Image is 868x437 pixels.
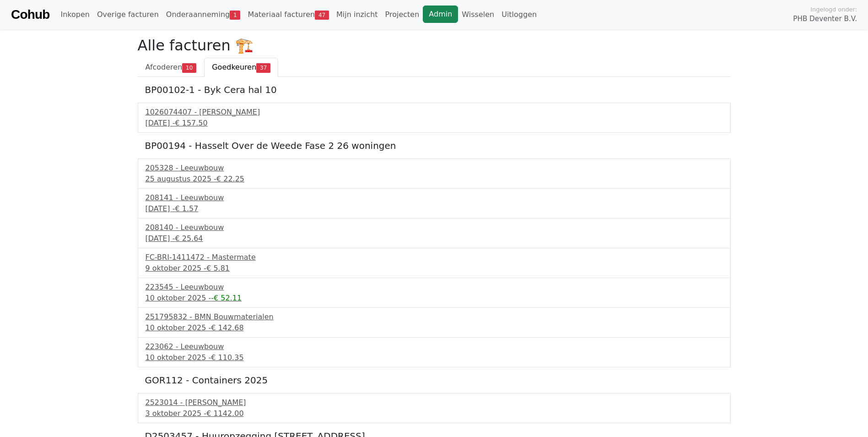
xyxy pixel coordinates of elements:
a: 1026074407 - [PERSON_NAME][DATE] -€ 157.50 [146,107,723,129]
span: PHB Deventer B.V. [793,14,857,24]
span: Goedkeuren [212,63,256,71]
a: Admin [423,5,458,23]
span: 37 [256,63,270,72]
div: 9 oktober 2025 - [146,263,723,274]
div: [DATE] - [146,203,723,214]
div: 223062 - Leeuwbouw [146,341,723,352]
span: Afcoderen [146,63,183,71]
a: Materiaal facturen47 [244,5,333,24]
a: Uitloggen [498,5,540,24]
a: Goedkeuren37 [204,58,278,77]
div: 205328 - Leeuwbouw [146,163,723,174]
a: 205328 - Leeuwbouw25 augustus 2025 -€ 22.25 [146,163,723,185]
div: 208141 - Leeuwbouw [146,192,723,203]
span: € 110.35 [211,353,243,362]
div: 25 augustus 2025 - [146,174,723,185]
div: 10 oktober 2025 - [146,352,723,363]
span: € 142.68 [211,323,243,332]
a: Overige facturen [93,5,162,24]
div: 10 oktober 2025 - [146,322,723,333]
span: 1 [230,11,240,20]
span: -€ 52.11 [211,294,242,302]
div: 2523014 - [PERSON_NAME] [146,397,723,408]
a: 223545 - Leeuwbouw10 oktober 2025 --€ 52.11 [146,282,723,304]
span: 47 [315,11,329,20]
span: € 22.25 [216,175,244,183]
span: € 1142.00 [206,409,243,418]
h5: BP00102-1 - Byk Cera hal 10 [145,84,723,95]
div: [DATE] - [146,233,723,244]
div: 10 oktober 2025 - [146,293,723,304]
div: 251795832 - BMN Bouwmaterialen [146,311,723,322]
a: Cohub [11,4,49,26]
a: Wisselen [458,5,498,24]
span: € 157.50 [175,119,207,127]
div: 3 oktober 2025 - [146,408,723,419]
a: 223062 - Leeuwbouw10 oktober 2025 -€ 110.35 [146,341,723,363]
a: Projecten [382,5,423,24]
a: 251795832 - BMN Bouwmaterialen10 oktober 2025 -€ 142.68 [146,311,723,333]
a: Inkopen [57,5,93,24]
span: € 1.57 [175,204,198,213]
div: FC-BRI-1411472 - Mastermate [146,252,723,263]
div: [DATE] - [146,118,723,129]
div: 208140 - Leeuwbouw [146,222,723,233]
a: Onderaanneming1 [162,5,244,24]
a: FC-BRI-1411472 - Mastermate9 oktober 2025 -€ 5.81 [146,252,723,274]
span: Ingelogd onder: [810,5,857,14]
span: € 25.64 [175,234,203,243]
h5: BP00194 - Hasselt Over de Weede Fase 2 26 woningen [145,140,723,151]
a: 208141 - Leeuwbouw[DATE] -€ 1.57 [146,192,723,214]
div: 1026074407 - [PERSON_NAME] [146,107,723,118]
h5: GOR112 - Containers 2025 [145,375,723,386]
span: 10 [182,63,196,72]
h2: Alle facturen 🏗️ [138,37,731,54]
a: Mijn inzicht [333,5,382,24]
a: 208140 - Leeuwbouw[DATE] -€ 25.64 [146,222,723,244]
a: 2523014 - [PERSON_NAME]3 oktober 2025 -€ 1142.00 [146,397,723,419]
span: € 5.81 [206,264,230,273]
a: Afcoderen10 [138,58,205,77]
div: 223545 - Leeuwbouw [146,282,723,293]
